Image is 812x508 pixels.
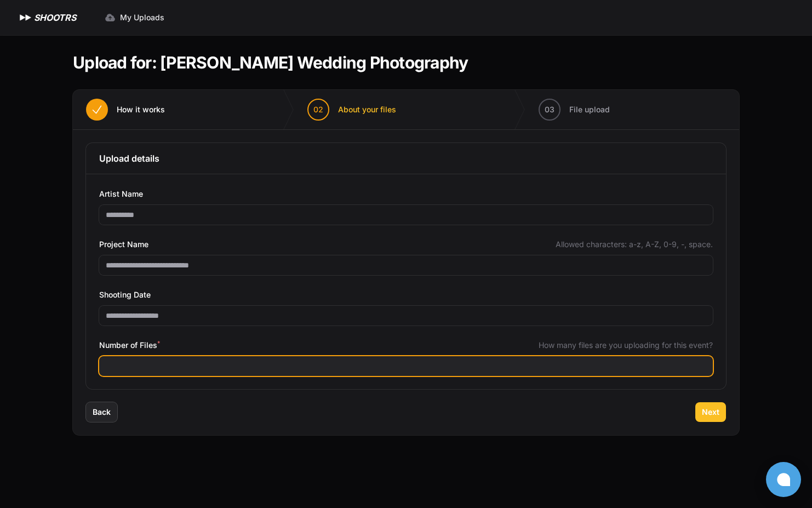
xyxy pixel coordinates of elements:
[695,402,726,422] button: Next
[73,53,468,72] h1: Upload for: [PERSON_NAME] Wedding Photography
[117,104,165,115] span: How it works
[120,12,164,23] span: My Uploads
[34,11,76,24] h1: SHOOTRS
[98,8,171,27] a: My Uploads
[18,11,34,24] img: SHOOTRS
[539,340,713,351] span: How many files are you uploading for this event?
[99,152,713,165] h3: Upload details
[338,104,396,115] span: About your files
[99,187,143,201] span: Artist Name
[766,462,801,497] button: Open chat window
[99,288,151,301] span: Shooting Date
[93,407,111,418] span: Back
[313,104,323,115] span: 02
[18,11,76,24] a: SHOOTRS SHOOTRS
[99,339,160,352] span: Number of Files
[525,90,623,129] button: 03 File upload
[99,238,148,251] span: Project Name
[294,90,409,129] button: 02 About your files
[569,104,610,115] span: File upload
[86,402,117,422] button: Back
[702,407,719,418] span: Next
[556,239,713,250] span: Allowed characters: a-z, A-Z, 0-9, -, space.
[73,90,178,129] button: How it works
[545,104,554,115] span: 03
